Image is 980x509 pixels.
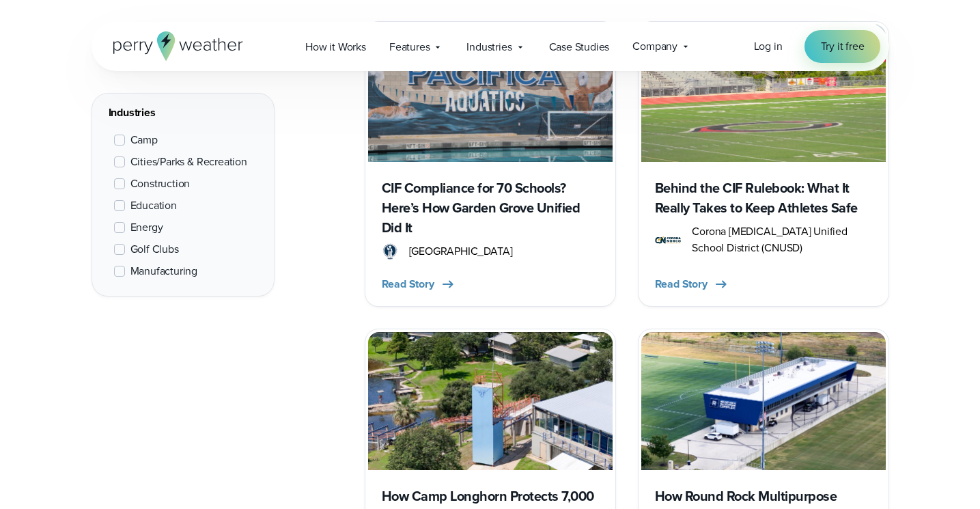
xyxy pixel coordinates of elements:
[130,241,179,258] span: Golf Clubs
[368,332,613,469] img: Camp Longhorn
[389,39,430,55] span: Features
[537,33,621,61] a: Case Studies
[130,263,198,279] span: Manufacturing
[655,178,872,218] h3: Behind the CIF Rulebook: What It Really Takes to Keep Athletes Safe
[130,197,177,214] span: Education
[368,25,613,162] img: Garden Grove aquatics
[641,25,886,162] img: Corona Norco
[409,243,513,260] span: [GEOGRAPHIC_DATA]
[294,33,378,61] a: How it Works
[130,219,163,236] span: Energy
[804,30,881,63] a: Try it free
[549,39,610,55] span: Case Studies
[130,132,158,148] span: Camp
[754,38,783,55] a: Log in
[754,38,783,54] span: Log in
[632,38,677,55] span: Company
[382,276,434,292] span: Read Story
[382,178,599,238] h3: CIF Compliance for 70 Schools? Here’s How Garden Grove Unified Did It
[641,332,886,469] img: Round Rock Multipurpose Complex
[382,243,398,260] img: Garden Grove Unified School District
[130,154,247,170] span: Cities/Parks & Recreation
[382,276,456,292] button: Read Story
[130,176,191,192] span: Construction
[655,276,729,292] button: Read Story
[305,39,366,55] span: How it Works
[109,105,257,121] div: Industries
[638,21,889,307] a: Corona Norco Behind the CIF Rulebook: What It Really Takes to Keep Athletes Safe corona norco uni...
[655,232,682,248] img: corona norco unified school district
[692,223,871,256] span: Corona [MEDICAL_DATA] Unified School District (CNUSD)
[466,39,512,55] span: Industries
[821,38,865,55] span: Try it free
[365,21,616,307] a: Garden Grove aquatics CIF Compliance for 70 Schools? Here’s How Garden Grove Unified Did It Garde...
[655,276,708,292] span: Read Story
